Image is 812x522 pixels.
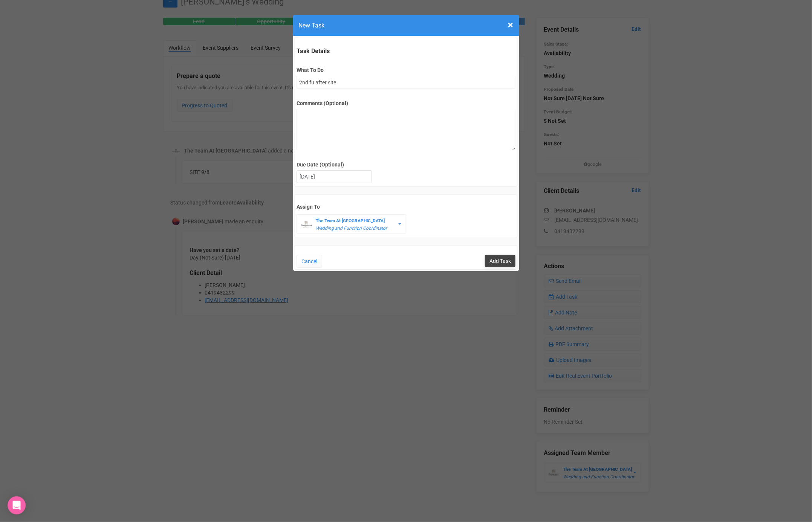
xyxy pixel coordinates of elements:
[301,219,312,230] img: BGLogo.jpg
[297,99,515,107] label: Comments (Optional)
[297,66,515,74] label: What To Do
[297,171,372,183] div: [DATE]
[508,19,514,31] span: ×
[316,218,385,223] strong: The Team At [GEOGRAPHIC_DATA]
[299,21,514,30] h4: New Task
[297,47,515,56] legend: Task Details
[297,203,515,211] label: Assign To
[485,255,515,267] input: Add Task
[316,226,387,231] em: Wedding and Function Coordinator
[297,255,322,268] button: Cancel
[297,161,515,168] label: Due Date (Optional)
[8,496,26,514] div: Open Intercom Messenger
